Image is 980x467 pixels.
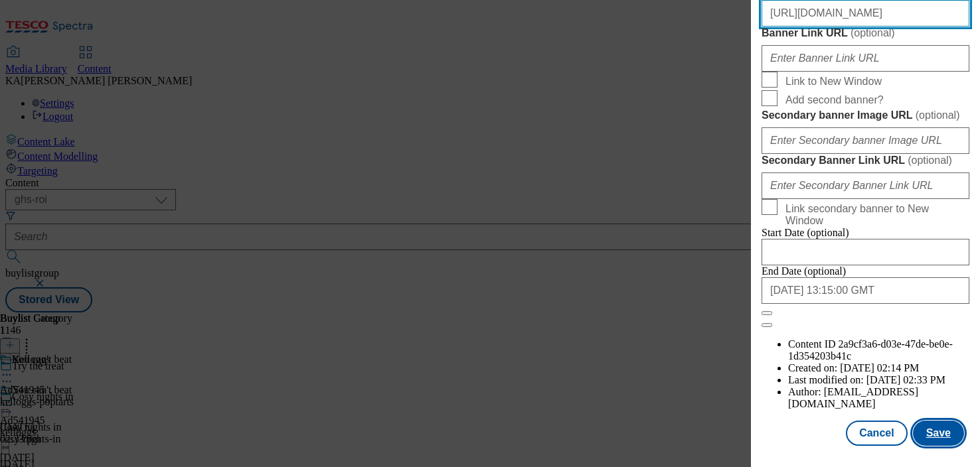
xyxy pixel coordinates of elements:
input: Enter Date [762,239,969,265]
input: Enter Banner Link URL [762,45,969,72]
input: Enter Secondary Banner Link URL [762,172,969,199]
input: Enter Date [762,277,969,304]
span: [DATE] 02:33 PM [866,374,945,385]
input: Enter Secondary banner Image URL [762,127,969,154]
span: Add second banner? [785,94,884,106]
button: Save [913,421,964,446]
span: End Date (optional) [762,265,846,277]
span: Start Date (optional) [762,227,849,238]
label: Secondary banner Image URL [762,109,969,122]
span: [EMAIL_ADDRESS][DOMAIN_NAME] [788,386,918,409]
span: [DATE] 02:14 PM [840,362,919,373]
span: 2a9cf3a6-d03e-47de-be0e-1d354203b41c [788,338,953,362]
span: ( optional ) [851,27,895,38]
li: Author: [788,386,969,410]
span: ( optional ) [908,155,952,166]
span: Link secondary banner to New Window [785,203,964,227]
li: Last modified on: [788,374,969,386]
label: Banner Link URL [762,27,969,40]
li: Content ID [788,338,969,362]
label: Secondary Banner Link URL [762,154,969,167]
button: Close [762,311,772,315]
span: Link to New Window [785,76,882,88]
span: ( optional ) [916,109,960,121]
li: Created on: [788,362,969,374]
button: Cancel [846,421,907,446]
